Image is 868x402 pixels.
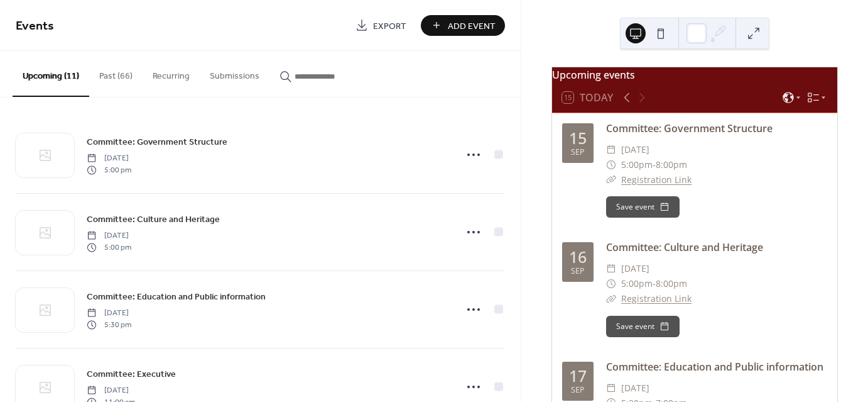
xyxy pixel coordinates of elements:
span: 8:00pm [656,157,687,172]
div: 15 [569,130,587,146]
span: Committee: Education and Public information [87,291,266,304]
button: Save event [606,316,680,337]
div: Sep [571,267,585,276]
span: Committee: Culture and Heritage [87,213,220,226]
span: Committee: Executive [87,368,176,381]
span: [DATE] [621,261,649,276]
span: [DATE] [87,153,131,164]
button: Upcoming (11) [13,51,89,97]
div: Upcoming events [552,67,837,82]
div: 16 [569,249,587,265]
div: ​ [606,157,616,172]
div: ​ [606,261,616,276]
div: ​ [606,142,616,157]
span: Events [16,14,54,38]
a: Committee: Education and Public information [87,289,266,304]
span: 8:00pm [656,276,687,291]
span: 5:00 pm [87,164,131,176]
a: Committee: Government Structure [87,135,227,149]
span: Committee: Government Structure [87,136,227,149]
span: [DATE] [621,381,649,396]
a: Committee: Executive [87,367,176,381]
div: Sep [571,148,585,157]
div: Sep [571,386,585,394]
div: ​ [606,381,616,396]
a: Export [346,15,416,36]
a: Committee: Culture and Heritage [606,240,763,254]
span: 5:30 pm [87,319,131,330]
span: 5:00pm [621,276,653,291]
span: Add Event [448,20,496,33]
span: - [653,157,656,172]
span: - [653,276,656,291]
a: Committee: Government Structure [606,121,773,135]
a: Registration Link [621,293,692,304]
button: Recurring [143,51,200,96]
span: 5:00 pm [87,242,131,253]
span: [DATE] [621,142,649,157]
span: 5:00pm [621,157,653,172]
a: Committee: Culture and Heritage [87,212,220,226]
span: [DATE] [87,385,135,396]
span: [DATE] [87,230,131,242]
a: Registration Link [621,174,692,186]
div: ​ [606,172,616,187]
span: Export [373,20,406,33]
span: [DATE] [87,308,131,319]
button: Past (66) [89,51,143,96]
button: Submissions [200,51,269,96]
a: Committee: Education and Public information [606,360,823,374]
button: Add Event [421,15,505,36]
div: ​ [606,276,616,291]
div: ​ [606,291,616,306]
div: 17 [569,368,587,384]
button: Save event [606,196,680,218]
